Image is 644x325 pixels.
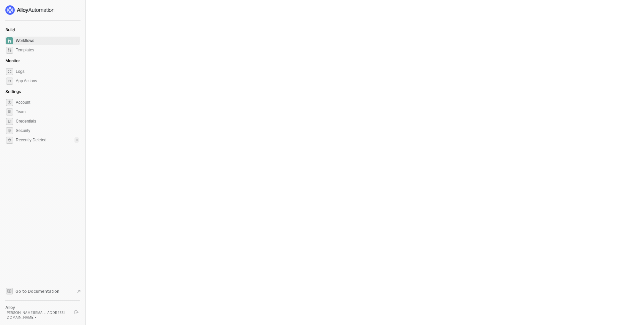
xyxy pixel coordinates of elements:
img: logo [5,5,55,15]
span: settings [6,99,13,106]
div: Alloy [5,305,68,310]
div: 0 [74,137,79,143]
span: Account [16,98,79,106]
span: logout [74,310,78,314]
span: dashboard [6,37,13,44]
a: logo [5,5,80,15]
span: Team [16,108,79,116]
span: marketplace [6,47,13,54]
span: Build [5,27,15,32]
span: Recently Deleted [16,137,46,143]
span: credentials [6,118,13,125]
span: icon-logs [6,68,13,75]
span: document-arrow [75,288,82,295]
div: [PERSON_NAME][EMAIL_ADDRESS][DOMAIN_NAME] • [5,310,68,320]
span: settings [6,137,13,144]
span: Monitor [5,58,20,63]
span: Templates [16,46,79,54]
div: App Actions [16,78,37,84]
span: Logs [16,67,79,76]
a: Knowledge Base [5,287,80,295]
span: Settings [5,89,21,94]
span: documentation [6,288,13,294]
span: Workflows [16,37,79,45]
span: icon-app-actions [6,78,13,85]
span: Credentials [16,117,79,125]
span: Security [16,127,79,135]
span: team [6,108,13,115]
span: security [6,127,13,134]
span: Go to Documentation [15,288,59,294]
